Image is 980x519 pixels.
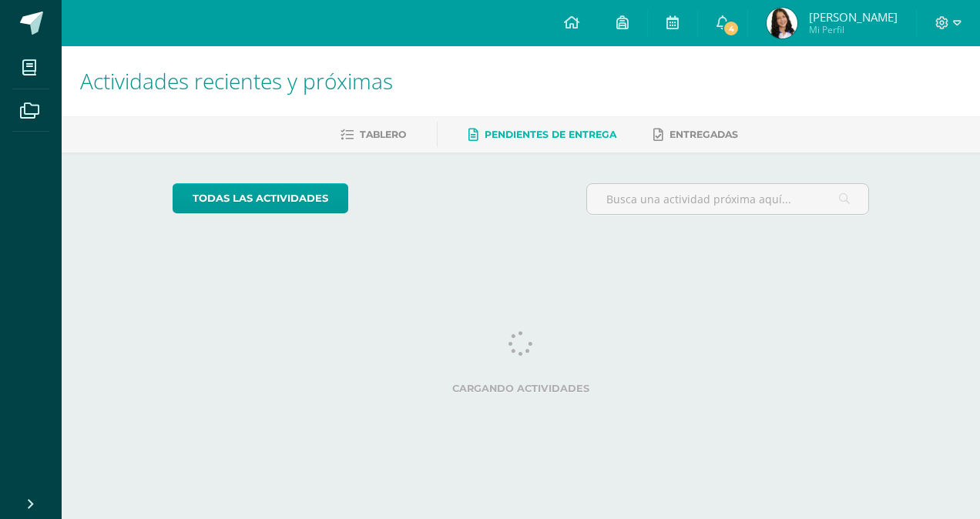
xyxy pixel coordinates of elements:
[468,122,616,147] a: Pendientes de entrega
[587,184,869,214] input: Busca una actividad próxima aquí...
[341,122,406,147] a: Tablero
[173,383,870,394] label: Cargando actividades
[173,183,348,213] a: todas las Actividades
[80,66,393,95] span: Actividades recientes y próximas
[360,129,406,140] span: Tablero
[809,23,898,36] span: Mi Perfil
[767,8,797,39] img: 4df43d4f6b0490ff4d18e76d6063dca9.png
[670,129,738,140] span: Entregadas
[723,20,740,37] span: 4
[653,122,738,147] a: Entregadas
[485,129,616,140] span: Pendientes de entrega
[809,9,898,25] span: [PERSON_NAME]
